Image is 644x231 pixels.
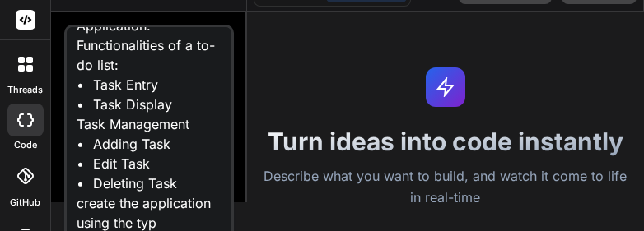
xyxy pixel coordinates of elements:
[10,196,40,210] label: GitHub
[67,27,231,231] textarea: 1. Task Manager Application: Functionalities of a to-do list: • Task Entry • Task Display Task Ma...
[257,166,634,208] p: Describe what you want to build, and watch it come to life in real-time
[257,127,634,156] h1: Turn ideas into code instantly
[7,83,43,97] label: threads
[14,138,37,152] label: code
